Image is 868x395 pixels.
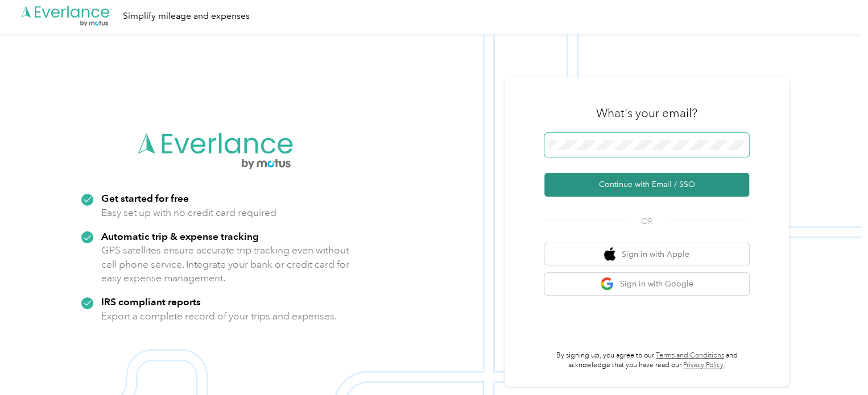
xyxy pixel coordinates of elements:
img: apple logo [604,247,615,261]
button: google logoSign in with Google [544,273,749,295]
a: Terms and Conditions [656,351,724,360]
strong: Automatic trip & expense tracking [101,230,259,242]
strong: IRS compliant reports [101,296,201,307]
button: Continue with Email / SSO [544,173,749,197]
p: Export a complete record of your trips and expenses. [101,309,337,323]
p: GPS satellites ensure accurate trip tracking even without cell phone service. Integrate your bank... [101,243,350,285]
p: By signing up, you agree to our and acknowledge that you have read our . [544,351,749,371]
h3: What's your email? [596,105,697,121]
button: apple logoSign in with Apple [544,243,749,265]
p: Easy set up with no credit card required [101,206,276,220]
span: OR [627,215,667,227]
div: Simplify mileage and expenses [123,9,250,23]
a: Privacy Policy [683,361,724,369]
strong: Get started for free [101,192,189,204]
img: google logo [600,277,614,291]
